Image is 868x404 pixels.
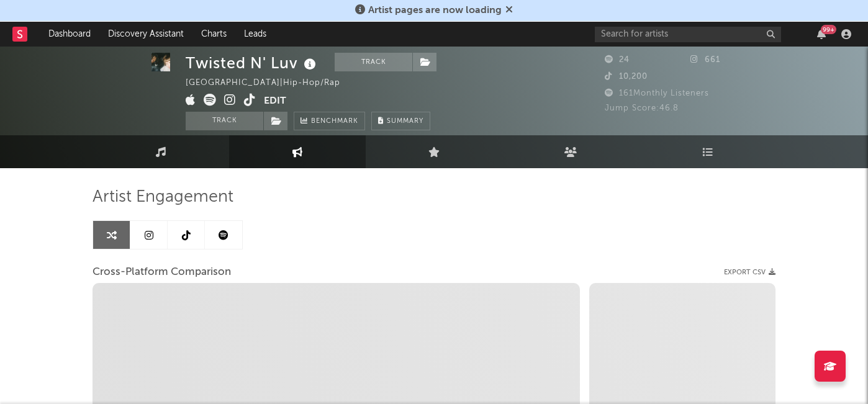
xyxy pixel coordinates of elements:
[387,118,423,125] span: Summary
[235,22,275,47] a: Leads
[371,112,430,130] button: Summary
[93,265,231,280] span: Cross-Platform Comparison
[40,22,99,47] a: Dashboard
[595,27,781,42] input: Search for artists
[724,269,775,276] button: Export CSV
[264,94,286,109] button: Edit
[605,89,709,97] span: 161 Monthly Listeners
[817,29,826,39] button: 99+
[186,76,355,91] div: [GEOGRAPHIC_DATA] | Hip-Hop/Rap
[335,53,412,71] button: Track
[99,22,192,47] a: Discovery Assistant
[605,73,648,81] span: 10,200
[294,112,365,130] a: Benchmark
[192,22,235,47] a: Charts
[311,114,358,129] span: Benchmark
[186,53,319,73] div: Twisted N' Luv
[186,112,263,130] button: Track
[821,25,836,34] div: 99 +
[93,190,233,205] span: Artist Engagement
[505,6,513,16] span: Dismiss
[605,56,630,64] span: 24
[368,6,502,16] span: Artist pages are now loading
[605,104,679,112] span: Jump Score: 46.8
[690,56,720,64] span: 661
